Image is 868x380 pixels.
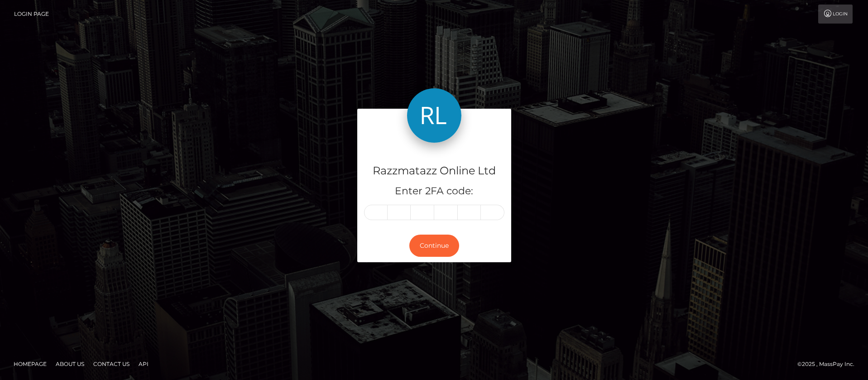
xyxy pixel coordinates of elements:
button: Continue [409,235,459,257]
a: Contact Us [90,357,133,371]
a: Homepage [10,357,50,371]
div: © 2025 , MassPay Inc. [797,359,861,369]
a: About Us [52,357,88,371]
img: Razzmatazz Online Ltd [407,88,461,143]
h5: Enter 2FA code: [364,184,504,198]
a: Login Page [14,5,49,24]
a: Login [818,5,853,24]
h4: Razzmatazz Online Ltd [364,163,504,179]
a: API [135,357,152,371]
